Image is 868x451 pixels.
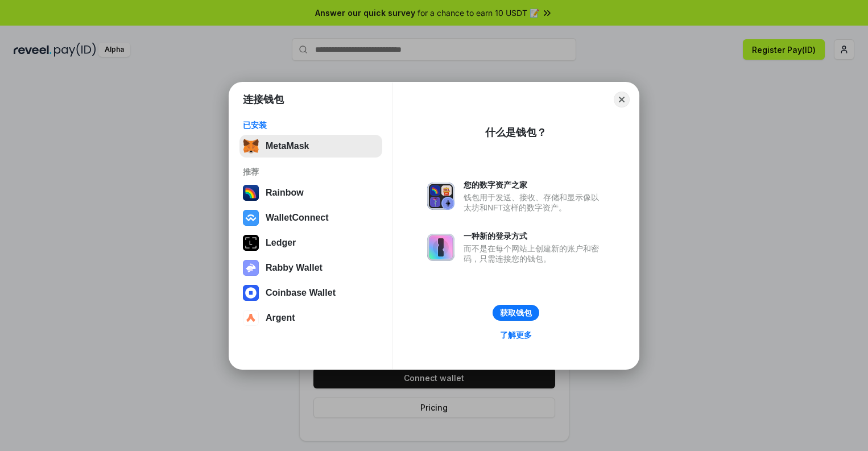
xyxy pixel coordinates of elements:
div: 您的数字资产之家 [464,180,605,190]
div: 推荐 [243,167,379,177]
img: svg+xml,%3Csvg%20xmlns%3D%22http%3A%2F%2Fwww.w3.org%2F2000%2Fsvg%22%20fill%3D%22none%22%20viewBox... [427,183,454,210]
img: svg+xml,%3Csvg%20fill%3D%22none%22%20height%3D%2233%22%20viewBox%3D%220%200%2035%2033%22%20width%... [243,138,259,154]
div: 已安装 [243,120,379,130]
button: Rabby Wallet [239,256,382,279]
div: 了解更多 [500,330,532,340]
button: Argent [239,307,382,329]
img: svg+xml,%3Csvg%20width%3D%2228%22%20height%3D%2228%22%20viewBox%3D%220%200%2028%2028%22%20fill%3D... [243,310,259,326]
div: 一种新的登录方式 [464,231,605,241]
img: svg+xml,%3Csvg%20width%3D%2228%22%20height%3D%2228%22%20viewBox%3D%220%200%2028%2028%22%20fill%3D... [243,210,259,226]
div: Coinbase Wallet [266,288,336,298]
div: 什么是钱包？ [485,126,547,139]
div: 获取钱包 [500,308,532,318]
h1: 连接钱包 [243,93,284,106]
div: Argent [266,313,295,323]
div: 而不是在每个网站上创建新的账户和密码，只需连接您的钱包。 [464,243,605,264]
img: svg+xml,%3Csvg%20xmlns%3D%22http%3A%2F%2Fwww.w3.org%2F2000%2Fsvg%22%20fill%3D%22none%22%20viewBox... [243,260,259,276]
div: MetaMask [266,141,309,151]
div: Rainbow [266,188,304,198]
img: svg+xml,%3Csvg%20xmlns%3D%22http%3A%2F%2Fwww.w3.org%2F2000%2Fsvg%22%20width%3D%2228%22%20height%3... [243,235,259,251]
button: Close [614,92,630,107]
img: svg+xml,%3Csvg%20xmlns%3D%22http%3A%2F%2Fwww.w3.org%2F2000%2Fsvg%22%20fill%3D%22none%22%20viewBox... [427,234,454,261]
img: svg+xml,%3Csvg%20width%3D%2228%22%20height%3D%2228%22%20viewBox%3D%220%200%2028%2028%22%20fill%3D... [243,285,259,301]
button: Coinbase Wallet [239,282,382,304]
img: svg+xml,%3Csvg%20width%3D%22120%22%20height%3D%22120%22%20viewBox%3D%220%200%20120%20120%22%20fil... [243,185,259,201]
button: Rainbow [239,181,382,204]
div: Ledger [266,238,296,248]
button: WalletConnect [239,206,382,229]
button: 获取钱包 [493,305,539,321]
div: Rabby Wallet [266,263,323,273]
div: 钱包用于发送、接收、存储和显示像以太坊和NFT这样的数字资产。 [464,192,605,213]
button: Ledger [239,231,382,254]
button: MetaMask [239,135,382,158]
a: 了解更多 [493,328,539,342]
div: WalletConnect [266,213,329,223]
